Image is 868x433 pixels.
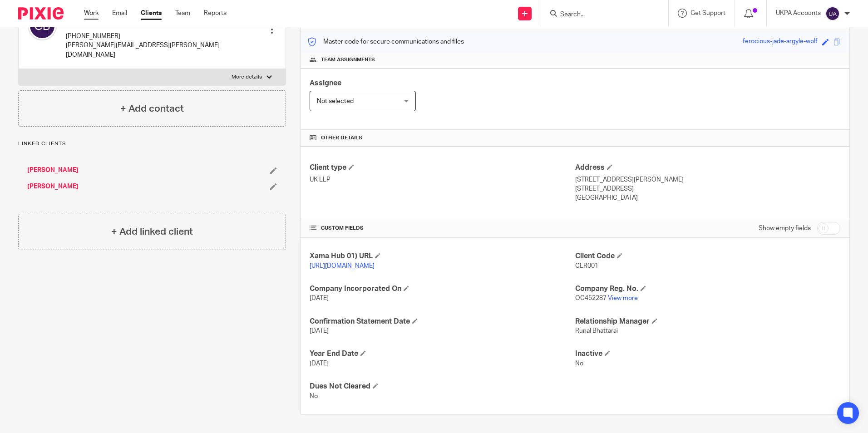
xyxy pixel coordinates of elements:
img: svg%3E [825,6,840,21]
h4: Client type [310,163,575,172]
p: [PHONE_NUMBER] [66,32,251,41]
a: Email [112,9,127,18]
h4: Address [575,163,840,172]
label: Show empty fields [759,224,811,233]
span: Other details [321,134,362,142]
div: ferocious-jade-argyle-wolf [743,37,818,47]
a: Team [175,9,190,18]
h4: CUSTOM FIELDS [310,225,575,232]
h4: Company Incorporated On [310,284,575,294]
p: [PERSON_NAME][EMAIL_ADDRESS][PERSON_NAME][DOMAIN_NAME] [66,41,251,59]
span: No [575,360,583,367]
a: [PERSON_NAME] [27,182,79,191]
img: Pixie [18,7,64,20]
p: [STREET_ADDRESS][PERSON_NAME] [575,175,840,184]
h4: + Add linked client [111,225,193,239]
span: Runal Bhattarai [575,328,618,334]
span: Team assignments [321,56,375,64]
span: CLR001 [575,263,598,269]
h4: Confirmation Statement Date [310,317,575,326]
span: No [310,393,318,399]
h4: Relationship Manager [575,317,840,326]
span: Assignee [310,79,341,87]
h4: Client Code [575,251,840,261]
span: Get Support [690,10,725,16]
h4: Dues Not Cleared [310,382,575,391]
h4: Xama Hub 01) URL [310,251,575,261]
span: [DATE] [310,295,329,301]
h4: + Add contact [120,102,184,116]
a: [URL][DOMAIN_NAME] [310,263,375,269]
p: More details [232,74,262,81]
p: [STREET_ADDRESS] [575,184,840,193]
input: Search [559,11,641,19]
a: Clients [141,9,162,18]
span: OC452287 [575,295,607,301]
p: UK LLP [310,175,575,184]
p: [GEOGRAPHIC_DATA] [575,193,840,202]
p: Linked clients [18,140,286,148]
a: View more [608,295,638,301]
p: UKPA Accounts [776,9,821,18]
span: Not selected [317,98,354,104]
span: [DATE] [310,328,329,334]
span: [DATE] [310,360,329,367]
p: Master code for secure communications and files [307,37,464,46]
a: [PERSON_NAME] [27,166,79,175]
h4: Company Reg. No. [575,284,840,294]
a: Work [84,9,99,18]
a: Reports [204,9,227,18]
h4: Year End Date [310,349,575,359]
h4: Inactive [575,349,840,359]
